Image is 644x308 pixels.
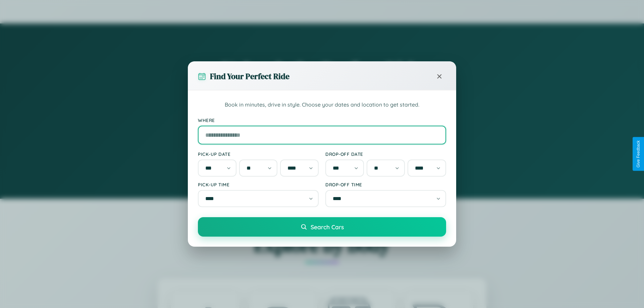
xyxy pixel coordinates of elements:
[198,117,446,123] label: Where
[210,71,289,82] h3: Find Your Perfect Ride
[198,101,446,109] p: Book in minutes, drive in style. Choose your dates and location to get started.
[198,151,319,157] label: Pick-up Date
[198,182,319,187] label: Pick-up Time
[325,182,446,187] label: Drop-off Time
[198,217,446,237] button: Search Cars
[311,223,344,231] span: Search Cars
[325,151,446,157] label: Drop-off Date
